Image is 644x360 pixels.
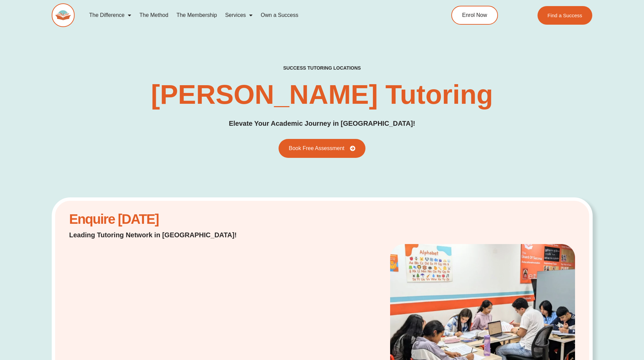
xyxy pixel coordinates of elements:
[151,81,493,108] h1: [PERSON_NAME] Tutoring
[85,7,421,23] nav: Menu
[69,215,254,223] h2: Enquire [DATE]
[279,139,365,158] a: Book Free Assessment
[229,118,415,129] p: Elevate Your Academic Journey in [GEOGRAPHIC_DATA]!
[538,6,593,25] a: Find a Success
[221,7,257,23] a: Services
[69,230,254,240] p: Leading Tutoring Network in [GEOGRAPHIC_DATA]!
[135,7,172,23] a: The Method
[283,65,361,71] h2: success tutoring locations
[462,13,487,18] span: Enrol Now
[257,7,302,23] a: Own a Success
[548,13,582,18] span: Find a Success
[85,7,136,23] a: The Difference
[172,7,221,23] a: The Membership
[451,6,498,25] a: Enrol Now
[289,146,344,151] span: Book Free Assessment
